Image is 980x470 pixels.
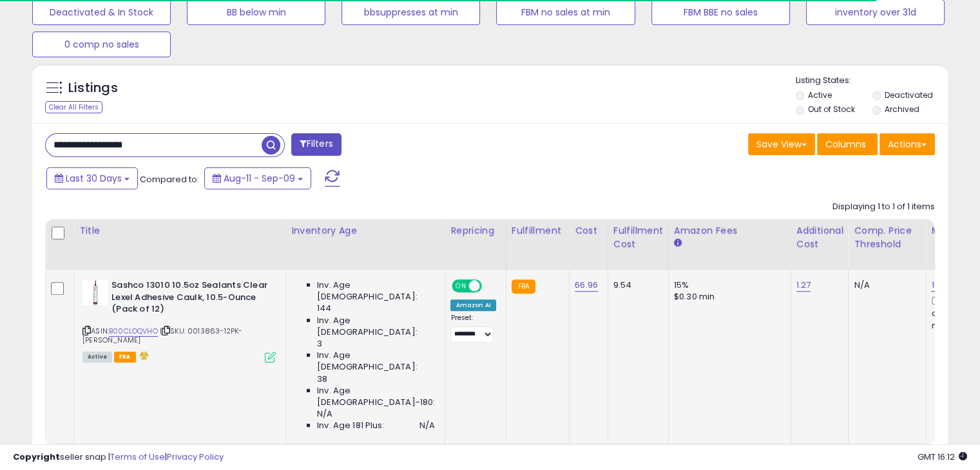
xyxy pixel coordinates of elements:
[674,224,785,238] div: Amazon Fees
[317,408,332,420] span: N/A
[317,338,322,350] span: 3
[167,451,224,463] a: Privacy Policy
[317,385,435,408] span: Inv. Age [DEMOGRAPHIC_DATA]-180:
[796,224,843,251] div: Additional Cost
[317,303,331,314] span: 144
[674,279,781,291] div: 15%
[419,420,435,431] span: N/A
[450,299,495,311] div: Amazon AI
[224,172,295,185] span: Aug-11 - Sep-09
[46,167,138,189] button: Last 30 Days
[879,133,935,155] button: Actions
[480,281,501,292] span: OFF
[512,279,535,294] small: FBA
[884,104,919,115] label: Archived
[136,351,149,360] i: hazardous material
[854,279,916,291] div: N/A
[748,133,815,155] button: Save View
[512,224,564,238] div: Fulfillment
[450,224,500,238] div: Repricing
[317,350,435,373] span: Inv. Age [DEMOGRAPHIC_DATA]:
[674,238,682,249] small: Amazon Fees.
[291,133,341,156] button: Filters
[66,172,122,185] span: Last 30 Days
[204,167,311,189] button: Aug-11 - Sep-09
[114,352,136,362] span: FBA
[13,451,60,463] strong: Copyright
[884,89,932,100] label: Deactivated
[808,89,832,100] label: Active
[796,75,948,87] p: Listing States:
[931,279,954,292] a: 101.00
[450,314,495,343] div: Preset:
[45,101,102,113] div: Clear All Filters
[575,224,602,238] div: Cost
[82,279,108,305] img: 31pt-4u0ZVL._SL40_.jpg
[68,79,118,97] h5: Listings
[808,104,855,115] label: Out of Stock
[817,133,878,155] button: Columns
[317,315,435,338] span: Inv. Age [DEMOGRAPHIC_DATA]:
[832,201,935,213] div: Displaying 1 to 1 of 1 items
[613,224,663,251] div: Fulfillment Cost
[32,32,171,57] button: 0 comp no sales
[111,279,268,319] b: Sashco 13010 10.5oz Sealants Clear Lexel Adhesive Caulk, 10.5-Ounce (Pack of 12)
[13,451,224,464] div: seller snap | |
[613,279,658,291] div: 9.54
[918,451,967,463] span: 2025-10-10 16:12 GMT
[317,279,435,303] span: Inv. Age [DEMOGRAPHIC_DATA]:
[454,281,470,292] span: ON
[82,326,242,345] span: | SKU: 0013863-12PK-[PERSON_NAME]
[82,279,276,361] div: ASIN:
[110,451,165,463] a: Terms of Use
[575,279,598,292] a: 66.96
[796,279,811,292] a: 1.27
[79,224,280,238] div: Title
[317,373,327,385] span: 38
[674,291,781,303] div: $0.30 min
[825,138,866,151] span: Columns
[140,173,199,185] span: Compared to:
[109,326,158,337] a: B00CLOQVHO
[854,224,920,251] div: Comp. Price Threshold
[82,352,112,362] span: All listings currently available for purchase on Amazon
[317,420,385,431] span: Inv. Age 181 Plus:
[291,224,439,238] div: Inventory Age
